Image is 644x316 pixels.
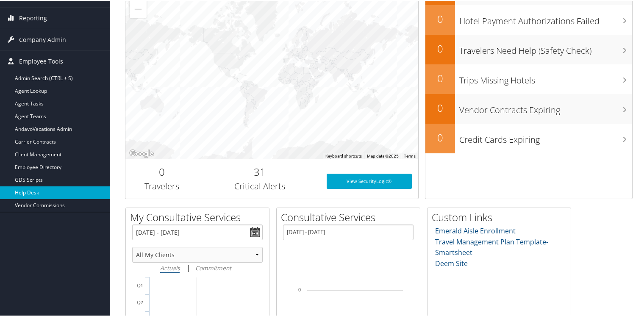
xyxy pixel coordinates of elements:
span: Employee Tools [19,50,63,71]
a: Emerald Aisle Enrollment [435,225,516,235]
a: Terms (opens in new tab) [404,153,416,158]
a: 0Travelers Need Help (Safety Check) [425,34,632,64]
span: Map data ©2025 [367,153,399,158]
a: 0Hotel Payment Authorizations Failed [425,4,632,34]
h3: Credit Cards Expiring [459,129,632,145]
a: View SecurityLogic® [327,173,411,188]
tspan: 0 [298,286,301,291]
h2: 0 [425,100,455,114]
h3: Trips Missing Hotels [459,69,632,86]
h2: 31 [205,164,314,178]
h2: 0 [425,11,455,25]
h2: Custom Links [432,209,571,224]
h2: Consultative Services [281,209,420,224]
h3: Critical Alerts [205,180,314,191]
a: Travel Management Plan Template- Smartsheet [435,236,548,257]
h3: Travelers [132,180,192,191]
h2: My Consultative Services [130,209,269,224]
img: Google [128,147,155,158]
h2: 0 [425,130,455,144]
a: 0Trips Missing Hotels [425,64,632,93]
a: 0Vendor Contracts Expiring [425,93,632,123]
a: 0Credit Cards Expiring [425,123,632,152]
a: Deem Site [435,258,468,267]
tspan: Q1 [137,282,143,287]
h2: 0 [132,164,192,178]
h3: Travelers Need Help (Safety Check) [459,40,632,56]
div: | [132,262,263,272]
span: Company Admin [19,28,66,50]
h2: 0 [425,41,455,55]
button: Keyboard shortcuts [325,152,362,158]
span: Reporting [19,7,47,28]
a: Open this area in Google Maps (opens a new window) [128,147,155,158]
h3: Vendor Contracts Expiring [459,99,632,115]
i: Commitment [195,263,231,271]
h3: Hotel Payment Authorizations Failed [459,10,632,26]
tspan: Q2 [137,299,143,304]
h2: 0 [425,70,455,85]
i: Actuals [160,263,180,271]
